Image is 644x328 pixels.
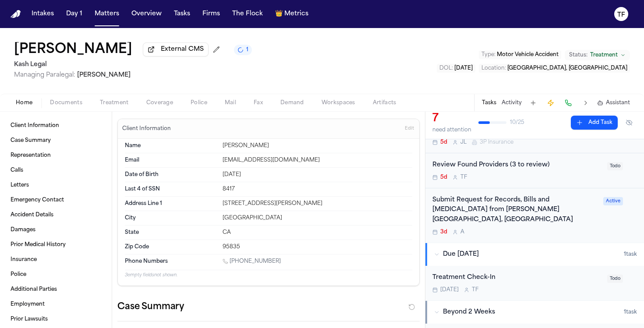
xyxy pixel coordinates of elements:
[425,188,644,243] div: Open task: Submit Request for Records, Bills and Radiology from Sutter Medical Center, Sacramento
[607,162,623,170] span: Todo
[606,99,630,106] span: Assistant
[223,229,412,236] div: CA
[229,6,266,22] button: The Flock
[527,97,539,109] button: Add Task
[125,171,217,178] dt: Date of Birth
[125,229,217,236] dt: State
[373,99,396,106] span: Artifacts
[440,286,459,293] span: [DATE]
[125,186,217,193] dt: Last 4 of SSN
[437,64,475,73] button: Edit DOL: 2024-09-24
[603,197,623,205] span: Active
[432,112,471,126] div: 7
[440,139,447,146] span: 5d
[7,253,105,267] a: Insurance
[14,42,132,58] button: Edit matter name
[545,97,557,109] button: Create Immediate Task
[425,243,644,266] button: Due [DATE]1task
[472,286,478,293] span: T F
[432,127,471,134] div: need attention
[7,312,105,326] a: Prior Lawsuits
[223,186,412,193] div: 8417
[590,52,618,59] span: Treatment
[280,99,304,106] span: Demand
[91,6,123,22] a: Matters
[322,99,355,106] span: Workspaces
[161,45,204,54] span: External CMS
[246,46,248,53] span: 1
[225,99,236,106] span: Mail
[77,72,131,78] span: [PERSON_NAME]
[223,258,281,265] a: Call 1 (916) 752-7907
[440,229,447,236] span: 3d
[432,273,602,283] div: Treatment Check-In
[128,6,165,22] button: Overview
[440,174,447,181] span: 5d
[7,119,105,133] a: Client Information
[7,223,105,237] a: Damages
[425,153,644,188] div: Open task: Review Found Providers (3 to review)
[597,99,630,106] button: Assistant
[454,66,473,71] span: [DATE]
[425,266,644,300] div: Open task: Treatment Check-In
[621,116,637,130] button: Hide completed tasks (⌘⇧H)
[7,148,105,162] a: Representation
[402,122,417,136] button: Edit
[7,238,105,252] a: Prior Medical History
[480,139,513,146] span: 3P Insurance
[63,6,86,22] button: Day 1
[223,243,412,250] div: 95835
[125,258,168,265] span: Phone Numbers
[624,251,637,258] span: 1 task
[7,193,105,207] a: Emergency Contact
[11,10,21,18] a: Home
[14,42,132,58] h1: [PERSON_NAME]
[624,309,637,316] span: 1 task
[507,66,627,71] span: [GEOGRAPHIC_DATA], [GEOGRAPHIC_DATA]
[125,157,217,164] dt: Email
[405,126,414,132] span: Edit
[482,99,496,106] button: Tasks
[120,125,173,132] h3: Client Information
[7,134,105,148] a: Case Summary
[223,171,412,178] div: [DATE]
[607,275,623,283] span: Todo
[565,50,630,60] button: Change status from Treatment
[439,66,453,71] span: DOL :
[125,200,217,207] dt: Address Line 1
[199,6,223,22] button: Firms
[50,99,82,106] span: Documents
[497,52,559,57] span: Motor Vehicle Accident
[100,99,129,106] span: Treatment
[272,6,312,22] button: crownMetrics
[191,99,207,106] span: Police
[443,308,495,317] span: Beyond 2 Weeks
[117,300,184,314] h2: Case Summary
[510,119,524,126] span: 10 / 25
[7,178,105,192] a: Letters
[125,243,217,250] dt: Zip Code
[562,97,574,109] button: Make a Call
[125,142,217,149] dt: Name
[443,250,479,259] span: Due [DATE]
[125,272,412,279] p: 3 empty fields not shown.
[481,66,506,71] span: Location :
[432,195,598,225] div: Submit Request for Records, Bills and [MEDICAL_DATA] from [PERSON_NAME][GEOGRAPHIC_DATA], [GEOGRA...
[143,42,209,56] button: External CMS
[569,52,587,59] span: Status:
[7,163,105,177] a: Calls
[7,268,105,282] a: Police
[223,142,412,149] div: [PERSON_NAME]
[146,99,173,106] span: Coverage
[14,60,252,70] h2: Kash Legal
[28,6,57,22] button: Intakes
[170,6,194,22] button: Tasks
[479,50,561,59] button: Edit Type: Motor Vehicle Accident
[571,116,618,130] button: Add Task
[14,72,75,78] span: Managing Paralegal:
[7,282,105,296] a: Additional Parties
